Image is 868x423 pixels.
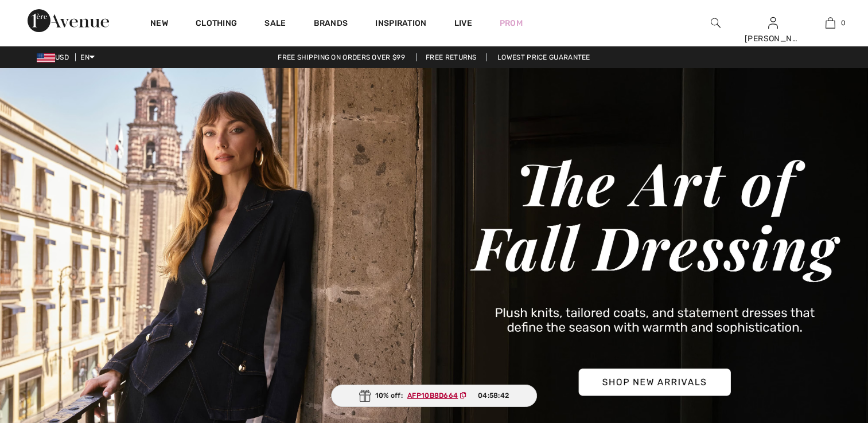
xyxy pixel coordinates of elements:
[478,390,509,401] span: 04:58:42
[488,53,600,61] a: Lowest Price Guarantee
[80,53,95,61] span: EN
[407,391,458,399] ins: AFP10B8D664
[264,18,286,30] a: Sale
[314,18,348,30] a: Brands
[37,53,73,61] span: USD
[28,9,109,32] img: 1ère Avenue
[841,18,846,28] span: 0
[196,18,237,30] a: Clothing
[711,16,721,30] img: search the website
[37,53,55,62] img: US Dollar
[768,17,778,28] a: Sign In
[802,16,858,30] a: 0
[359,390,371,402] img: Gift.svg
[268,53,414,61] a: Free shipping on orders over $99
[454,17,472,29] a: Live
[768,16,778,30] img: My Info
[500,17,523,29] a: Prom
[331,385,538,407] div: 10% off:
[150,18,168,30] a: New
[416,53,486,61] a: Free Returns
[826,16,835,30] img: My Bag
[745,33,801,45] div: [PERSON_NAME]
[375,18,426,30] span: Inspiration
